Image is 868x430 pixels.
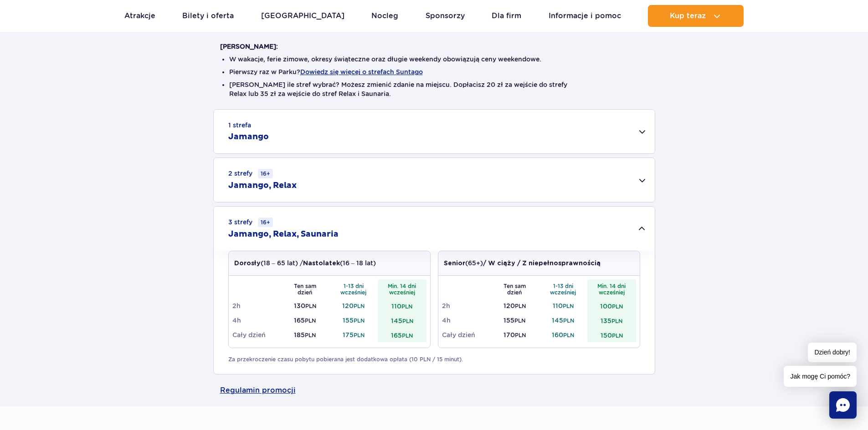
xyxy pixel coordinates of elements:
small: 16+ [258,218,273,227]
th: Min. 14 dni wcześniej [378,279,426,298]
td: Cały dzień [442,328,491,342]
small: PLN [305,317,316,324]
th: Ten sam dzień [281,279,329,298]
th: 1-13 dni wcześniej [329,279,378,298]
strong: / W ciąży / Z niepełnosprawnością [483,260,601,267]
a: [GEOGRAPHIC_DATA] [261,5,344,27]
small: PLN [305,303,316,309]
small: PLN [563,303,574,309]
td: 175 [329,328,378,342]
td: 145 [378,313,426,328]
td: 110 [378,298,426,313]
a: Nocleg [371,5,398,27]
small: PLN [402,332,413,339]
strong: [PERSON_NAME]: [220,43,278,50]
p: Za przekroczenie czasu pobytu pobierana jest dodatkowa opłata (10 PLN / 15 minut). [228,355,640,364]
div: Chat [829,391,857,419]
h2: Jamango [228,132,269,142]
p: (18 – 65 lat) / (16 – 18 lat) [234,258,376,268]
td: 185 [281,328,329,342]
small: PLN [402,318,413,324]
h2: Jamango, Relax, Saunaria [228,229,339,240]
button: Kup teraz [648,5,744,27]
td: 145 [539,313,588,328]
a: Informacje i pomoc [549,5,621,27]
small: PLN [354,332,365,339]
td: 160 [539,328,588,342]
td: 155 [490,313,539,328]
p: (65+) [444,258,601,268]
td: 165 [378,328,426,342]
td: 120 [329,298,378,313]
li: W wakacje, ferie zimowe, okresy świąteczne oraz długie weekendy obowiązują ceny weekendowe. [229,55,639,64]
td: 4h [232,313,281,328]
small: PLN [515,332,526,339]
td: 4h [442,313,491,328]
a: Sponsorzy [426,5,465,27]
small: 2 strefy [228,169,273,178]
li: Pierwszy raz w Parku? [229,67,639,76]
th: Min. 14 dni wcześniej [587,279,636,298]
strong: Dorosły [234,260,261,267]
small: PLN [305,332,316,339]
td: 2h [442,298,491,313]
td: 120 [490,298,539,313]
small: PLN [563,332,574,339]
button: Dowiedz się więcej o strefach Suntago [300,68,423,76]
a: Dla firm [492,5,521,27]
small: PLN [515,303,526,309]
td: 135 [587,313,636,328]
td: 170 [490,328,539,342]
th: 1-13 dni wcześniej [539,279,588,298]
h2: Jamango, Relax [228,180,297,191]
td: Cały dzień [232,328,281,342]
td: 130 [281,298,329,313]
span: Jak mogę Ci pomóc? [784,366,857,387]
small: 16+ [258,169,273,178]
td: 2h [232,298,281,313]
td: 110 [539,298,588,313]
span: Dzień dobry! [808,343,857,362]
small: PLN [611,318,622,324]
small: 1 strefa [228,121,251,130]
a: Bilety i oferta [182,5,234,27]
a: Atrakcje [124,5,155,27]
small: PLN [612,303,623,310]
small: PLN [612,332,623,339]
small: 3 strefy [228,218,273,227]
a: Regulamin promocji [220,374,648,406]
small: PLN [354,317,365,324]
small: PLN [514,317,525,324]
small: PLN [401,303,412,310]
td: 150 [587,328,636,342]
strong: Senior [444,260,465,267]
small: PLN [563,317,574,324]
span: Kup teraz [670,12,706,20]
th: Ten sam dzień [490,279,539,298]
small: PLN [354,303,365,309]
td: 100 [587,298,636,313]
td: 155 [329,313,378,328]
li: [PERSON_NAME] ile stref wybrać? Możesz zmienić zdanie na miejscu. Dopłacisz 20 zł za wejście do s... [229,80,639,98]
td: 165 [281,313,329,328]
strong: Nastolatek [303,260,340,267]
